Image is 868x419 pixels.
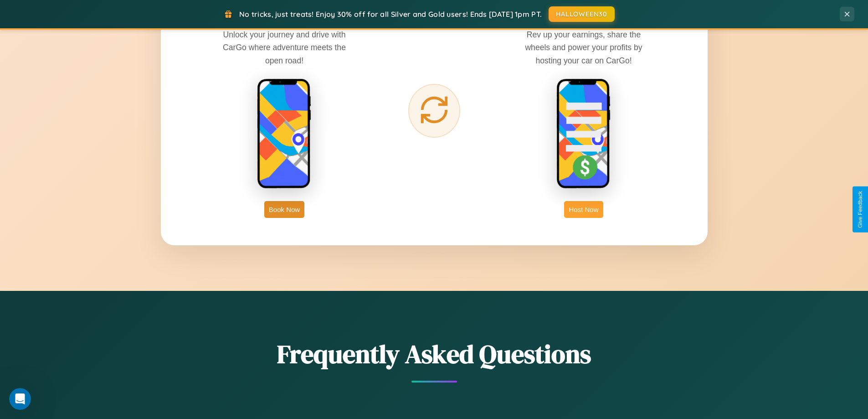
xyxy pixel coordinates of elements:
[515,28,652,67] p: Rev up your earnings, share the wheels and power your profits by hosting your car on CarGo!
[549,6,615,22] button: HALLOWEEN30
[564,201,603,218] button: Host Now
[264,201,304,218] button: Book Now
[9,388,31,410] iframe: Intercom live chat
[556,78,611,190] img: host phone
[857,191,863,228] div: Give Feedback
[161,336,708,372] h2: Frequently Asked Questions
[216,28,353,67] p: Unlock your journey and drive with CarGo where adventure meets the open road!
[239,10,542,19] span: No tricks, just treats! Enjoy 30% off for all Silver and Gold users! Ends [DATE] 1pm PT.
[257,78,312,190] img: rent phone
